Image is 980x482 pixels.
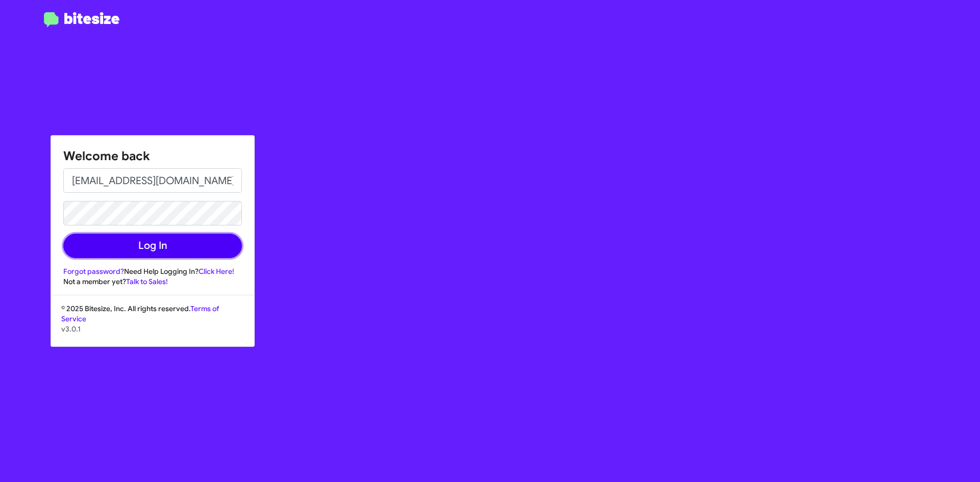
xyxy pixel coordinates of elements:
[63,234,242,258] button: Log In
[63,266,242,276] div: Need Help Logging In?
[126,277,168,286] a: Talk to Sales!
[63,168,242,193] input: Email address
[51,303,254,346] div: © 2025 Bitesize, Inc. All rights reserved.
[63,148,242,164] h1: Welcome back
[199,267,234,276] a: Click Here!
[63,276,242,287] div: Not a member yet?
[63,267,124,276] a: Forgot password?
[61,324,244,334] p: v3.0.1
